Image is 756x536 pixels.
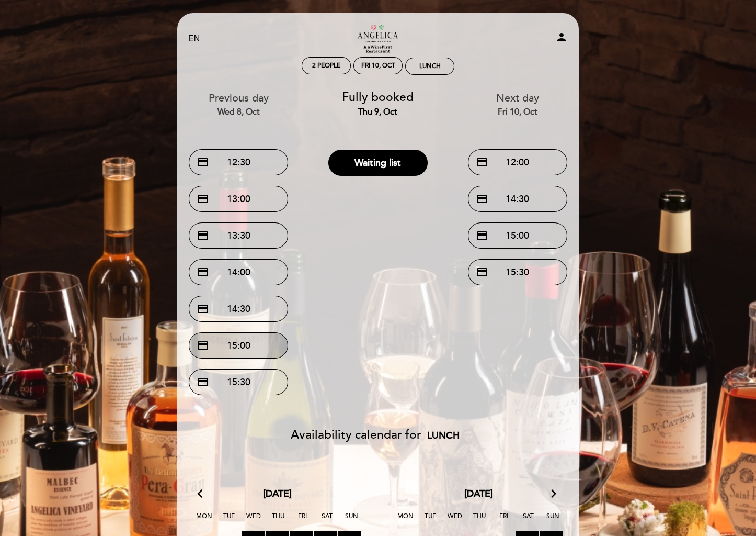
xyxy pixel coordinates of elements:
i: person [555,31,568,43]
div: Lunch [419,62,441,70]
span: credit_card [197,156,209,169]
button: credit_card 15:00 [189,332,288,359]
div: Thu 9, Oct [316,106,440,118]
span: Fri [494,511,514,530]
span: credit_card [197,193,209,205]
button: Waiting list [328,150,428,176]
span: credit_card [197,229,209,242]
span: credit_card [197,339,209,352]
span: [DATE] [263,487,292,501]
button: credit_card 12:30 [189,149,288,175]
i: arrow_forward_ios [549,487,558,501]
button: credit_card 13:30 [189,222,288,249]
span: Wed [444,511,465,530]
div: Fri 10, Oct [455,106,579,118]
span: Thu [469,511,490,530]
button: credit_card 15:30 [189,369,288,395]
span: Sat [518,511,539,530]
button: credit_card 14:00 [189,259,288,285]
span: credit_card [197,303,209,315]
span: Wed [243,511,264,530]
div: Fri 10, Oct [361,62,395,70]
span: Mon [194,511,215,530]
span: Availability calendar for [291,428,421,442]
span: credit_card [476,229,488,242]
button: credit_card 15:30 [468,259,567,285]
button: credit_card 14:30 [189,296,288,322]
span: Fri [292,511,313,530]
span: Sat [317,511,338,530]
span: credit_card [476,266,488,278]
div: Wed 8, Oct [177,106,301,118]
i: arrow_back_ios [198,487,207,501]
button: credit_card 15:00 [468,222,567,249]
span: credit_card [197,266,209,278]
span: credit_card [476,156,488,169]
span: Sun [543,511,564,530]
div: Previous day [177,91,301,118]
button: credit_card 12:00 [468,149,567,175]
button: person [555,31,568,47]
span: credit_card [476,193,488,205]
span: Fully booked [342,90,414,105]
button: credit_card 14:30 [468,186,567,212]
div: Next day [455,91,579,118]
span: Sun [341,511,362,530]
span: Thu [268,511,289,530]
span: credit_card [197,376,209,388]
button: credit_card 13:00 [189,186,288,212]
span: Tue [420,511,441,530]
span: Tue [219,511,239,530]
span: Mon [395,511,416,530]
a: Restaurante [PERSON_NAME] Maestra [313,25,443,53]
span: [DATE] [464,487,493,501]
span: 2 people [312,62,340,70]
